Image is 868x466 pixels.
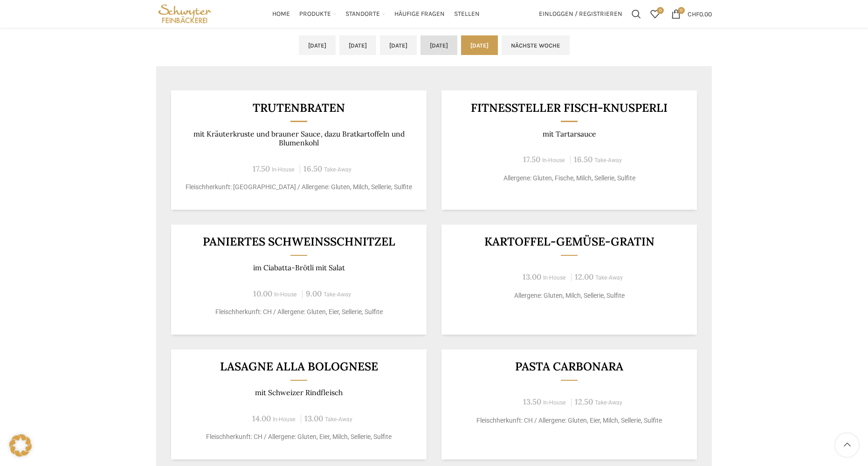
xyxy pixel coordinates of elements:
span: Take-Away [324,291,351,298]
span: Take-Away [325,416,352,423]
span: In-House [273,416,296,423]
a: Nächste Woche [502,35,570,55]
span: 0 [678,7,685,14]
span: 16.50 [303,164,322,174]
h3: Fitnessteller Fisch-Knusperli [453,102,686,114]
span: Take-Away [594,157,622,164]
span: 12.50 [575,397,593,407]
p: Allergene: Gluten, Milch, Sellerie, Sulfite [453,291,686,301]
p: Allergene: Gluten, Fische, Milch, Sellerie, Sulfite [453,173,686,183]
span: In-House [542,157,565,164]
span: 12.00 [575,272,593,282]
span: 17.50 [523,154,540,164]
a: 0 CHF0.00 [667,5,716,23]
span: 13.00 [523,272,541,282]
p: im Ciabatta-Brötli mit Salat [183,263,415,272]
span: Einloggen / Registrieren [539,11,622,17]
span: Home [272,10,290,19]
a: Standorte [345,5,385,23]
div: Meine Wunschliste [646,5,664,23]
span: Standorte [345,10,380,19]
span: CHF [688,10,699,18]
span: 14.00 [252,413,271,424]
span: Take-Away [595,274,623,281]
span: 10.00 [253,288,272,299]
span: Take-Away [324,166,351,173]
a: [DATE] [299,35,336,55]
p: mit Kräuterkruste und brauner Sauce, dazu Bratkartoffeln und Blumenkohl [183,130,415,148]
a: [DATE] [339,35,376,55]
span: 9.00 [306,288,322,299]
p: Fleischherkunft: CH / Allergene: Gluten, Eier, Milch, Sellerie, Sulfite [183,432,415,442]
span: 13.50 [523,397,541,407]
h3: Lasagne alla Bolognese [183,361,415,372]
span: Häufige Fragen [394,10,445,19]
h3: Pasta Carbonara [453,361,686,372]
a: Suchen [627,5,646,23]
a: Home [272,5,290,23]
span: In-House [543,399,566,406]
span: 16.50 [574,154,592,164]
bdi: 0.00 [688,10,712,18]
span: Stellen [454,10,480,19]
a: Scroll to top button [835,433,859,457]
span: 17.50 [253,164,270,174]
a: Site logo [156,9,214,17]
span: In-House [274,291,297,298]
h3: Kartoffel-Gemüse-Gratin [453,236,686,247]
a: Produkte [299,5,336,23]
a: [DATE] [380,35,417,55]
span: 0 [657,7,664,14]
span: In-House [272,166,295,173]
a: Häufige Fragen [394,5,445,23]
p: Fleischherkunft: [GEOGRAPHIC_DATA] / Allergene: Gluten, Milch, Sellerie, Sulfite [183,182,415,192]
a: Stellen [454,5,480,23]
p: Fleischherkunft: CH / Allergene: Gluten, Eier, Milch, Sellerie, Sulfite [453,416,686,425]
p: Fleischherkunft: CH / Allergene: Gluten, Eier, Sellerie, Sulfite [183,307,415,317]
span: Produkte [299,10,331,19]
h3: Trutenbraten [183,102,415,114]
a: 0 [646,5,664,23]
span: In-House [543,274,566,281]
span: 13.00 [304,413,323,424]
div: Main navigation [218,5,534,23]
h3: Paniertes Schweinsschnitzel [183,236,415,247]
p: mit Schweizer Rindfleisch [183,388,415,397]
a: [DATE] [461,35,498,55]
a: [DATE] [420,35,457,55]
a: Einloggen / Registrieren [534,5,627,23]
span: Take-Away [595,399,622,406]
p: mit Tartarsauce [453,130,686,138]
